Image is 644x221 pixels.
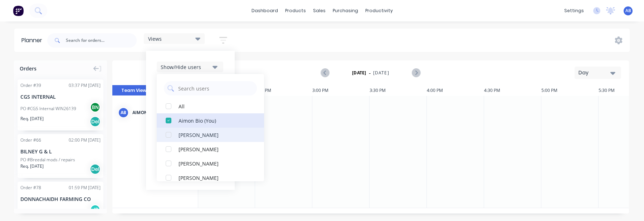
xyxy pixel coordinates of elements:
div: PO #Breedal mods / repairs [20,157,75,163]
img: Factory [13,5,24,16]
div: purchasing [329,5,362,16]
div: 03:37 PM [DATE] [69,82,101,89]
div: 3:30 PM [370,85,427,96]
div: Del [90,164,101,175]
span: Req. [DATE] [20,116,44,122]
div: BILNEY G & L [20,148,101,155]
div: PO # [20,208,30,214]
div: Order # 66 [20,137,41,143]
div: 3:00 PM [312,85,370,96]
div: Planner [21,36,46,45]
span: - [369,69,371,77]
div: JP [90,204,101,215]
div: Day [579,69,611,77]
div: Order # 78 [20,185,41,191]
div: Order # 39 [20,82,41,89]
input: Search for orders... [66,33,137,48]
div: PO #CGS Internal WIN26139 [20,105,76,112]
div: productivity [362,5,396,16]
button: Day [575,67,621,79]
div: sales [309,5,329,16]
div: [PERSON_NAME] [179,174,250,181]
div: DONNACHAIDH FARMING CO [20,195,101,203]
button: Previous page [321,68,330,77]
span: [DATE] [373,70,389,76]
a: dashboard [248,5,282,16]
div: [PERSON_NAME] [179,159,250,167]
span: Views [148,35,162,43]
div: Aimon Bio (You) [132,109,192,116]
div: settings [561,5,587,16]
div: [PERSON_NAME] [179,145,250,153]
div: 4:00 PM [427,85,484,96]
div: AB [118,107,129,118]
div: products [282,5,309,16]
div: 5:00 PM [541,85,599,96]
strong: [DATE] [352,70,366,76]
div: BN [90,102,101,113]
div: [PERSON_NAME] [179,131,250,138]
div: CGS INTERNAL [20,93,101,100]
div: Del [90,116,101,127]
div: Aimon Bio (You) [179,117,250,124]
span: AB [625,8,631,14]
button: Team View [112,85,155,96]
span: Orders [20,65,36,72]
div: 4:30 PM [484,85,541,96]
input: Search users [177,81,253,95]
div: Show/Hide users [161,63,210,71]
div: 2:30 PM [255,85,312,96]
button: Next page [412,68,420,77]
span: Req. [DATE] [20,163,44,170]
div: 01:59 PM [DATE] [69,185,101,191]
div: All [179,102,250,110]
div: 02:00 PM [DATE] [69,137,101,143]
